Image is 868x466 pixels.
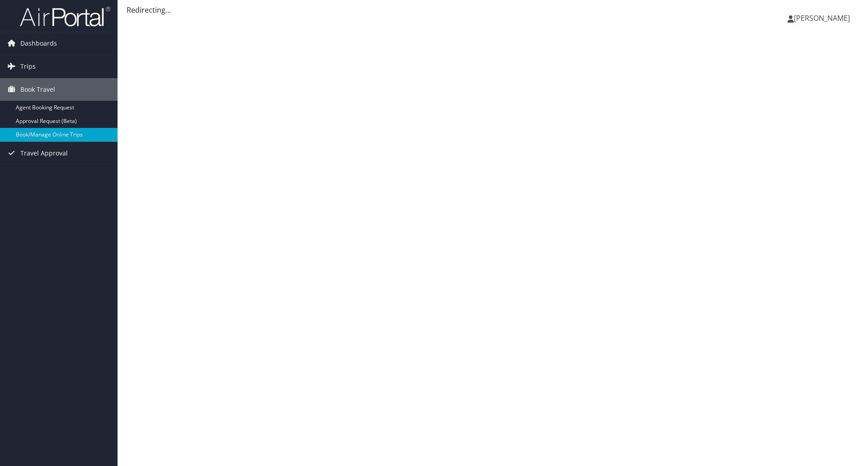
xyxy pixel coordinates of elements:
[127,5,859,15] div: Redirecting...
[20,142,68,165] span: Travel Approval
[20,6,110,27] img: airportal-logo.png
[20,55,36,78] span: Trips
[20,78,55,101] span: Book Travel
[20,32,57,55] span: Dashboards
[794,13,850,23] span: [PERSON_NAME]
[788,5,859,32] a: [PERSON_NAME]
